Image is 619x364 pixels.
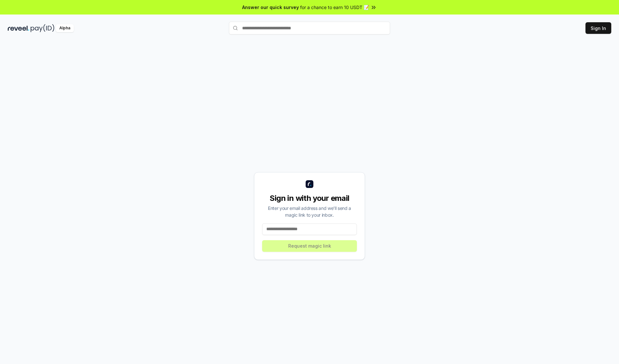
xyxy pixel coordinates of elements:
img: pay_id [31,24,54,32]
div: Sign in with your email [262,193,357,203]
img: reveel_dark [8,24,29,32]
span: Answer our quick survey [242,4,299,11]
img: logo_small [306,180,313,188]
div: Enter your email address and we’ll send a magic link to your inbox. [262,205,357,218]
span: for a chance to earn 10 USDT 📝 [300,4,369,11]
button: Sign In [585,22,611,34]
div: Alpha [56,24,74,32]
